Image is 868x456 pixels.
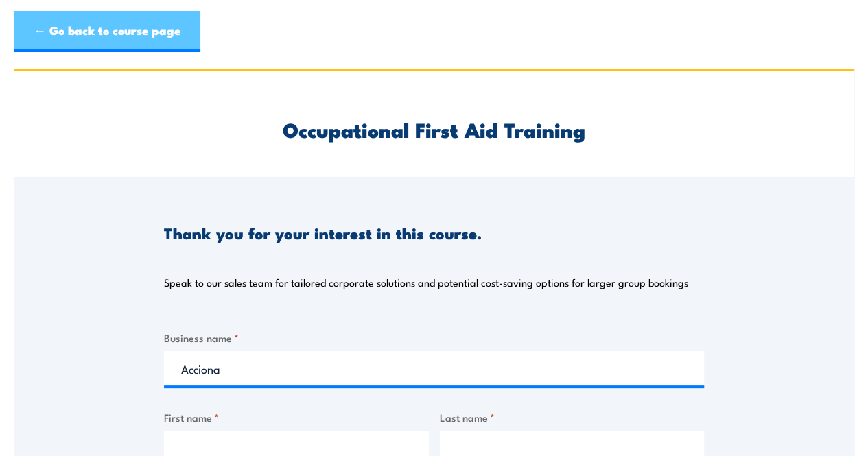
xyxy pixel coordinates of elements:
[14,11,200,52] a: ← Go back to course page
[164,120,704,138] h2: Occupational First Aid Training
[164,276,688,289] p: Speak to our sales team for tailored corporate solutions and potential cost-saving options for la...
[164,330,704,346] label: Business name
[164,409,429,425] label: First name
[164,225,482,241] h3: Thank you for your interest in this course.
[440,409,705,425] label: Last name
